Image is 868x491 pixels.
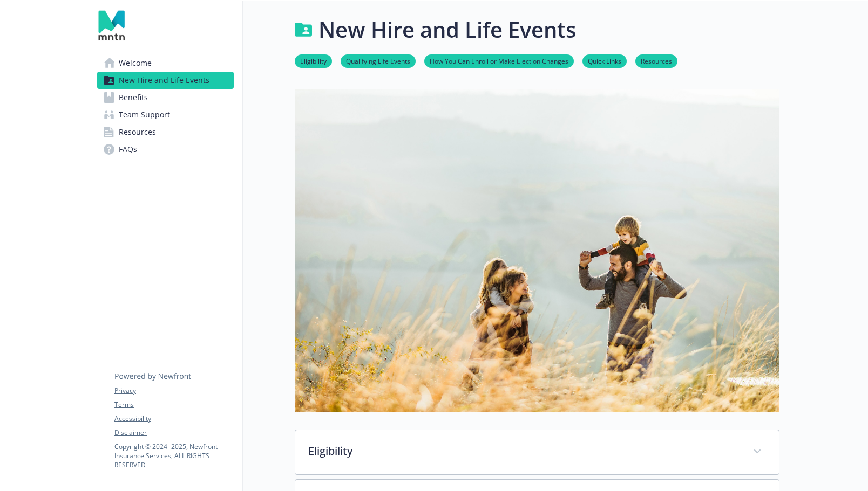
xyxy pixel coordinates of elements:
span: Team Support [119,106,170,123]
a: Terms [114,400,233,410]
a: Benefits [97,89,234,106]
a: Accessibility [114,414,233,424]
a: Resources [97,123,234,141]
a: Team Support [97,106,234,123]
a: How You Can Enroll or Make Election Changes [424,56,574,66]
a: New Hire and Life Events [97,72,234,89]
span: New Hire and Life Events [119,72,209,89]
a: Welcome [97,54,234,72]
a: Eligibility [295,56,332,66]
a: Disclaimer [114,428,233,438]
h1: New Hire and Life Events [318,13,576,46]
p: Copyright © 2024 - 2025 , Newfront Insurance Services, ALL RIGHTS RESERVED [114,442,233,469]
a: Qualifying Life Events [341,56,416,66]
span: FAQs [119,141,137,158]
div: Eligibility [295,430,779,474]
img: new hire page banner [295,89,779,412]
span: Resources [119,123,156,141]
p: Eligibility [308,443,740,459]
a: FAQs [97,141,234,158]
span: Benefits [119,89,148,106]
a: Privacy [114,386,233,396]
span: Welcome [119,54,152,72]
a: Resources [635,56,677,66]
a: Quick Links [582,56,627,66]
